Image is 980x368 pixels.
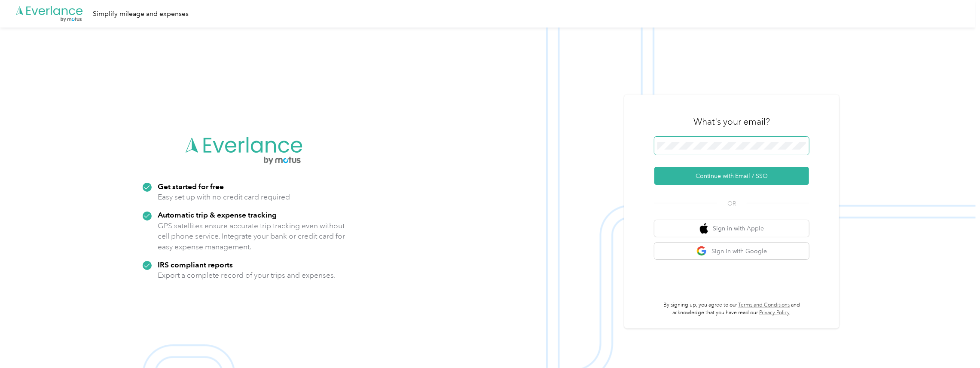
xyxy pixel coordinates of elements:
[654,243,809,260] button: google logoSign in with Google
[654,301,809,316] p: By signing up, you agree to our and acknowledge that you have read our .
[158,182,224,191] strong: Get started for free
[700,223,708,234] img: apple logo
[693,116,770,128] h3: What's your email?
[93,9,189,19] div: Simplify mileage and expenses
[759,310,790,316] a: Privacy Policy
[158,221,345,252] p: GPS satellites ensure accurate trip tracking even without cell phone service. Integrate your bank...
[717,199,747,208] span: OR
[158,192,290,202] p: Easy set up with no credit card required
[158,210,277,219] strong: Automatic trip & expense tracking
[158,270,336,281] p: Export a complete record of your trips and expenses.
[158,260,233,269] strong: IRS compliant reports
[696,246,707,257] img: google logo
[654,167,809,185] button: Continue with Email / SSO
[654,220,809,237] button: apple logoSign in with Apple
[739,302,790,308] a: Terms and Conditions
